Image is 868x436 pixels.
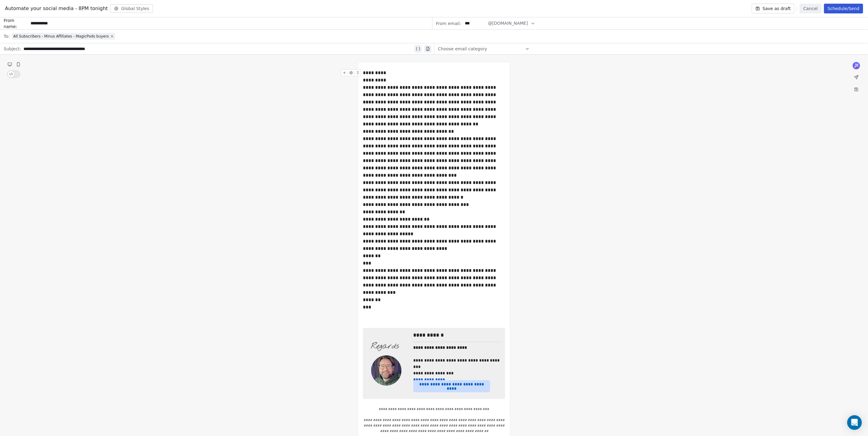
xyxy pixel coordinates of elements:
[488,20,528,27] span: @[DOMAIN_NAME]
[13,34,109,39] span: All Subscribers - Minus Affiliates - MagicPods buyers
[752,4,795,13] button: Save as draft
[5,5,108,12] span: Automate your social media - 8PM tonight
[824,4,863,13] button: Schedule/Send
[847,415,862,430] div: Open Intercom Messenger
[4,46,21,54] span: Subject:
[438,46,487,52] span: Choose email category
[800,4,821,13] button: Cancel
[436,20,461,27] span: From email:
[4,33,9,39] span: To:
[4,17,28,30] span: From name:
[110,4,153,13] button: Global Styles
